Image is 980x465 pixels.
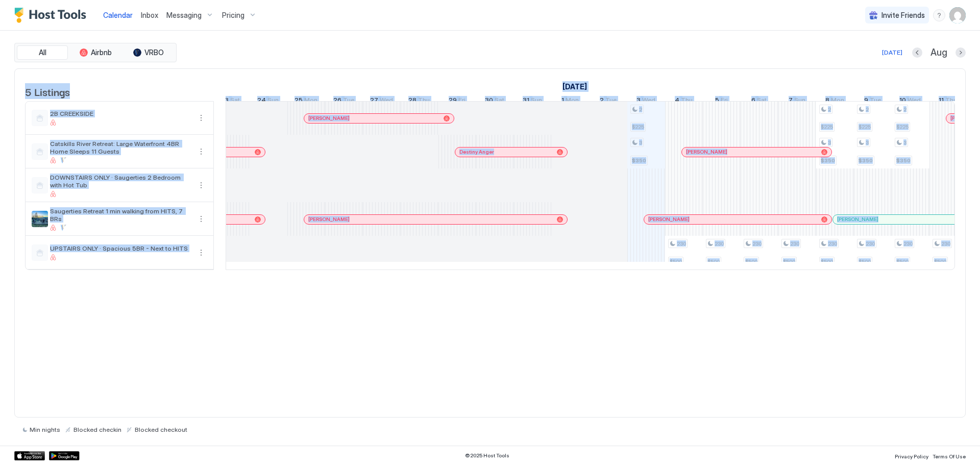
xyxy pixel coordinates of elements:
[897,94,923,109] a: September 10, 2025
[308,115,350,121] span: [PERSON_NAME]
[50,140,191,155] span: Catskills River Retreat: Large Waterfront 4BR Home Sleeps 11 Guests
[195,112,207,124] div: menu
[786,94,808,109] a: September 7, 2025
[859,258,871,265] span: $500
[794,96,805,107] span: Sun
[103,11,133,19] span: Calendar
[73,426,121,433] span: Blocked checkin
[103,10,133,20] a: Calendar
[828,240,837,247] span: 230
[14,43,177,62] div: tab-group
[757,96,767,107] span: Sat
[465,452,509,459] span: © 2025 Host Tools
[912,47,922,58] button: Previous month
[14,8,91,23] a: Host Tools Logo
[230,96,240,107] span: Sat
[520,94,545,109] a: August 31, 2025
[485,96,493,107] span: 30
[677,240,686,247] span: 230
[166,11,202,20] span: Messaging
[821,258,833,265] span: $500
[939,96,944,107] span: 11
[331,94,357,109] a: August 26, 2025
[222,11,244,20] span: Pricing
[899,96,906,107] span: 10
[141,11,158,19] span: Inbox
[648,216,690,223] span: [PERSON_NAME]
[25,84,70,99] span: 5 Listings
[295,96,303,107] span: 25
[195,213,207,225] button: More options
[406,94,432,109] a: August 28, 2025
[523,96,529,107] span: 31
[864,96,868,107] span: 9
[896,157,911,164] span: $350
[895,450,928,461] a: Privacy Policy
[945,96,957,107] span: Thu
[828,106,831,113] span: 2
[343,96,354,107] span: Tue
[632,157,646,164] span: $350
[821,124,833,130] span: $225
[195,179,207,191] button: More options
[903,139,906,146] span: 3
[561,96,564,107] span: 1
[408,96,416,107] span: 28
[195,145,207,158] div: menu
[49,451,80,460] a: Google Play Store
[559,94,581,109] a: September 1, 2025
[789,96,793,107] span: 7
[642,96,655,107] span: Wed
[783,258,795,265] span: $500
[367,94,396,109] a: August 27, 2025
[50,110,191,117] span: 2B CREEKSIDE
[531,96,542,107] span: Sun
[933,453,966,459] span: Terms Of Use
[745,258,757,265] span: $500
[380,96,393,107] span: Wed
[195,179,207,191] div: menu
[866,139,869,146] span: 3
[495,96,504,107] span: Sat
[715,240,724,247] span: 230
[597,94,619,109] a: September 2, 2025
[831,96,844,107] span: Mon
[934,258,946,265] span: $500
[560,79,590,94] a: September 1, 2025
[292,94,320,109] a: August 25, 2025
[91,48,112,57] span: Airbnb
[681,96,693,107] span: Thu
[859,124,871,130] span: $225
[30,426,60,433] span: Min nights
[859,157,873,164] span: $350
[881,11,925,20] span: Invite Friends
[908,96,921,107] span: Wed
[672,94,695,109] a: September 4, 2025
[933,9,945,21] div: menu
[721,96,728,107] span: Fri
[930,47,947,59] span: Aug
[600,96,604,107] span: 2
[632,124,644,130] span: $225
[14,451,45,460] a: App Store
[17,45,68,60] button: All
[903,106,906,113] span: 2
[675,96,679,107] span: 4
[837,216,878,223] span: [PERSON_NAME]
[257,96,266,107] span: 24
[639,106,642,113] span: 2
[370,96,378,107] span: 27
[418,96,430,107] span: Thu
[713,94,730,109] a: September 5, 2025
[866,240,875,247] span: 230
[333,96,341,107] span: 26
[195,247,207,259] div: menu
[50,174,191,189] span: DOWNSTAIRS ONLY · Saugerties 2 Bedroom with Hot Tub
[821,157,835,164] span: $350
[903,240,913,247] span: 230
[639,139,642,146] span: 3
[896,124,909,130] span: $225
